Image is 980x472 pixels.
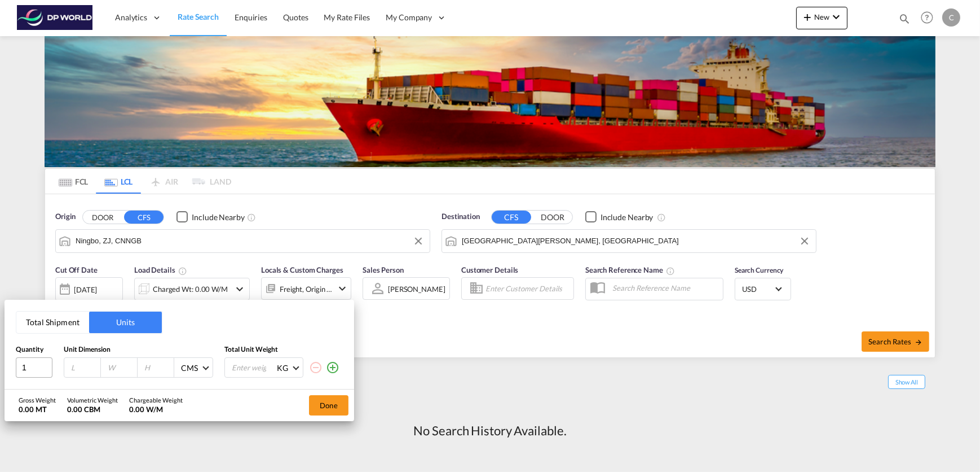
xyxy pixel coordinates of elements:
[16,345,52,355] div: Quantity
[19,396,56,404] div: Gross Weight
[16,357,52,378] input: Qty
[64,345,213,355] div: Unit Dimension
[181,363,198,373] div: CMS
[129,396,183,404] div: Chargeable Weight
[19,404,56,414] div: 0.00 MT
[107,362,137,373] input: W
[231,358,276,377] input: Enter weight
[326,361,339,374] md-icon: icon-plus-circle-outline
[309,361,323,374] md-icon: icon-minus-circle-outline
[224,345,343,355] div: Total Unit Weight
[70,362,100,373] input: L
[16,312,89,333] button: Total Shipment
[309,395,348,416] button: Done
[143,362,174,373] input: H
[89,312,162,333] button: Units
[67,396,118,404] div: Volumetric Weight
[277,363,288,373] div: KG
[129,404,183,414] div: 0.00 W/M
[67,404,118,414] div: 0.00 CBM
